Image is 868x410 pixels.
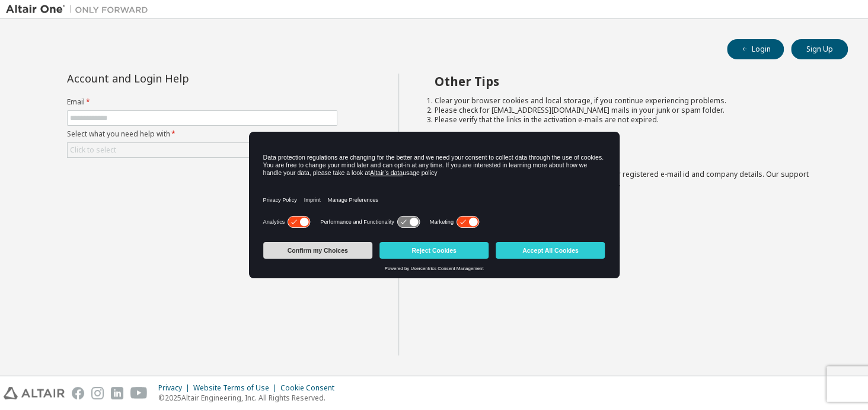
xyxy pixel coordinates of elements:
[791,39,848,59] button: Sign Up
[158,393,342,403] p: © 2025 Altair Engineering, Inc. All Rights Reserved.
[4,387,65,399] img: altair_logo.svg
[72,387,84,399] img: facebook.svg
[435,147,827,163] h2: Not sure how to login?
[435,106,827,115] li: Please check for [EMAIL_ADDRESS][DOMAIN_NAME] mails in your junk or spam folder.
[158,383,193,393] div: Privacy
[70,145,116,155] div: Click to select
[67,97,337,107] label: Email
[68,143,337,157] div: Click to select
[280,383,342,393] div: Cookie Consent
[435,169,809,189] span: with a brief description of the problem, your registered e-mail id and company details. Our suppo...
[111,387,123,399] img: linkedin.svg
[67,74,283,83] div: Account and Login Help
[130,387,148,399] img: youtube.svg
[435,96,827,106] li: Clear your browser cookies and local storage, if you continue experiencing problems.
[6,4,154,15] img: Altair One
[193,383,280,393] div: Website Terms of Use
[435,115,827,125] li: Please verify that the links in the activation e-mails are not expired.
[435,74,827,89] h2: Other Tips
[91,387,104,399] img: instagram.svg
[727,39,784,59] button: Login
[67,129,337,139] label: Select what you need help with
